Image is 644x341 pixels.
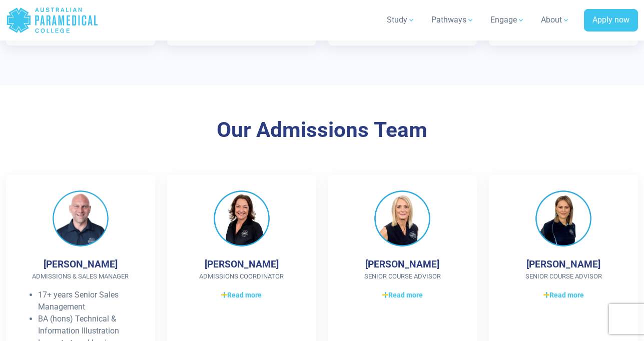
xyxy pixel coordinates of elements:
[381,6,421,34] a: Study
[374,190,430,246] img: Chryss Stone
[535,190,591,246] img: Samantha Ford
[543,290,584,300] span: Read more
[505,271,622,281] span: Senior Course Advisor
[344,289,461,301] a: Read more
[484,6,531,34] a: Engage
[183,271,300,281] span: Admissions Coordinator
[22,271,139,281] span: Admissions & Sales Manager
[214,190,270,246] img: Denise Jones
[526,258,600,270] h4: [PERSON_NAME]
[54,117,591,143] h3: Our Admissions Team
[382,290,423,300] span: Read more
[535,6,576,34] a: About
[38,313,139,337] li: BA (hons) Technical & Information Illustration
[365,258,439,270] h4: [PERSON_NAME]
[6,4,99,36] a: Australian Paramedical College
[221,290,262,300] span: Read more
[425,6,480,34] a: Pathways
[38,289,139,313] li: 17+ years Senior Sales Management
[53,190,109,246] img: Paul Simpson
[584,9,638,32] a: Apply now
[183,289,300,301] a: Read more
[344,271,461,281] span: Senior Course Advisor
[205,258,279,270] h4: [PERSON_NAME]
[505,289,622,301] a: Read more
[44,258,118,270] h4: [PERSON_NAME]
